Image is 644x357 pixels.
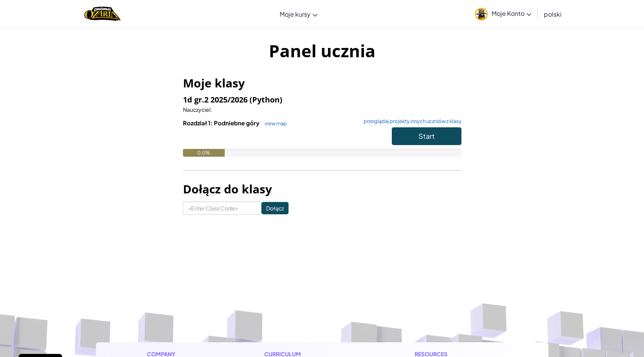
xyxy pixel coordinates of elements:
[183,180,461,198] h3: Dołącz do klasy
[183,74,461,92] h3: Moje klasy
[183,106,210,113] span: Nauczyciel
[280,10,311,18] span: Moje kursy
[360,119,461,124] a: przeglądaj projekty innych uczniów z klasy
[540,3,565,24] a: polski
[261,120,287,126] a: view map
[544,10,562,18] span: polski
[183,39,461,63] h1: Panel ucznia
[210,106,212,113] span: :
[183,119,261,126] span: Rozdział 1: Podniebne góry
[419,132,435,140] span: Start
[183,94,249,105] span: 1d gr.2 2025/2026
[249,94,282,105] span: (Python)
[84,6,120,22] a: Ozaria by CodeCombat logo
[183,149,225,157] div: 0.0%
[471,2,535,26] a: Moje Konto
[475,8,488,20] img: avatar
[492,9,531,17] span: Moje Konto
[183,202,261,215] input: <Enter Class Code>
[276,3,321,24] a: Moje kursy
[261,202,289,214] input: Dołącz
[84,6,120,22] img: Home
[392,127,461,145] button: Start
